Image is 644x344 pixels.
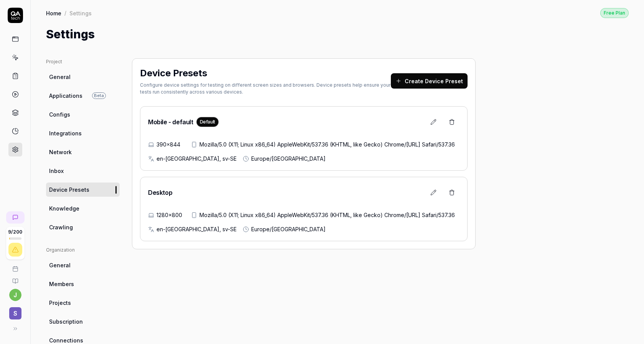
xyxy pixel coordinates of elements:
[156,140,180,148] span: 390×844
[46,164,120,178] a: Inbox
[251,225,326,233] span: Europe/[GEOGRAPHIC_DATA]
[46,314,120,329] a: Subscription
[49,129,82,137] span: Integrations
[156,155,237,163] span: en-[GEOGRAPHIC_DATA], sv-SE
[199,211,455,219] span: Mozilla/5.0 (X11; Linux x86_64) AppleWebKit/537.36 (KHTML, like Gecko) Chrome/[URL] Safari/537.36
[46,126,120,140] a: Integrations
[3,301,27,321] button: S
[600,8,629,18] div: Free Plan
[49,167,64,175] span: Inbox
[148,117,219,127] h2: Mobile - default
[46,277,120,291] a: Members
[156,211,182,219] span: 1280×800
[46,26,95,43] h1: Settings
[46,89,120,103] a: ApplicationsBeta
[251,155,326,163] span: Europe/[GEOGRAPHIC_DATA]
[46,58,120,65] div: Project
[49,223,73,231] span: Crawling
[46,201,120,216] a: Knowledge
[46,247,120,253] div: Organization
[49,148,72,156] span: Network
[49,261,71,269] span: General
[9,307,21,319] span: S
[3,260,27,272] a: Book a call with us
[49,318,83,326] span: Subscription
[46,183,120,197] a: Device Presets
[140,66,207,80] h2: Device Presets
[199,140,455,148] span: Mozilla/5.0 (X11; Linux x86_64) AppleWebKit/537.36 (KHTML, like Gecko) Chrome/[URL] Safari/537.36
[46,145,120,159] a: Network
[6,211,25,224] a: New conversation
[49,299,71,307] span: Projects
[196,117,219,127] div: Default
[49,110,70,119] span: Configs
[49,280,74,288] span: Members
[600,8,629,18] button: Free Plan
[148,188,172,197] h2: Desktop
[69,9,92,17] div: Settings
[46,296,120,310] a: Projects
[49,92,82,100] span: Applications
[9,289,21,301] button: j
[156,225,237,233] span: en-[GEOGRAPHIC_DATA], sv-SE
[46,70,120,84] a: General
[140,82,391,95] div: Configure device settings for testing on different screen sizes and browsers. Device presets help...
[64,9,66,17] div: /
[49,186,89,194] span: Device Presets
[49,73,71,81] span: General
[3,272,27,284] a: Documentation
[46,220,120,234] a: Crawling
[49,204,79,212] span: Knowledge
[391,73,468,89] button: Create Device Preset
[46,107,120,122] a: Configs
[46,9,61,17] a: Home
[8,230,22,234] span: 9 / 200
[46,258,120,272] a: General
[92,92,106,99] span: Beta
